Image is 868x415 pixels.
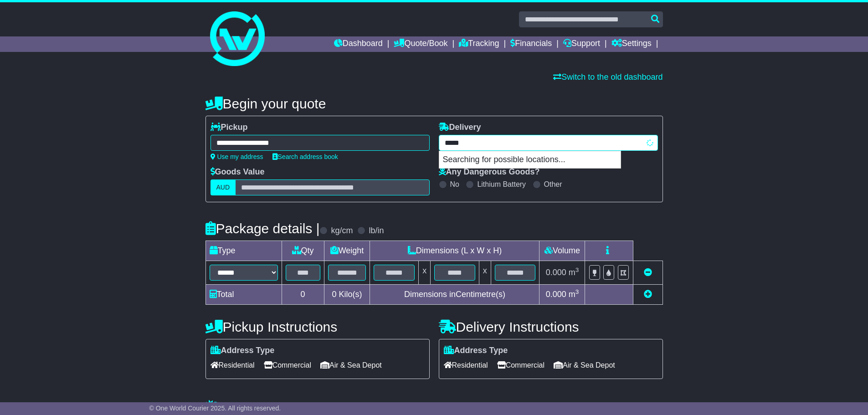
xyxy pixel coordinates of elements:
h4: Package details | [205,221,320,236]
a: Quote/Book [394,36,447,52]
td: Qty [282,241,324,261]
a: Support [563,36,600,52]
td: x [479,261,491,285]
label: No [450,180,459,189]
span: 0.000 [546,268,566,277]
span: Air & Sea Depot [320,358,382,372]
td: Total [205,285,282,305]
label: Address Type [211,346,275,356]
td: Dimensions in Centimetre(s) [370,285,539,305]
label: Other [544,180,562,189]
span: Residential [211,358,255,372]
td: Type [205,241,282,261]
typeahead: Please provide city [439,135,658,151]
a: Use my address [211,153,263,160]
label: Any Dangerous Goods? [439,167,540,177]
a: Financials [510,36,552,52]
span: 0.000 [546,290,566,299]
span: m [569,290,579,299]
span: Residential [444,358,488,372]
label: Pickup [211,123,248,133]
td: Weight [324,241,370,261]
h4: Warranty & Insurance [205,400,663,415]
label: Delivery [439,123,481,133]
span: Air & Sea Depot [554,358,615,372]
h4: Pickup Instructions [205,319,430,334]
td: Volume [539,241,585,261]
span: © One World Courier 2025. All rights reserved. [149,405,281,412]
a: Dashboard [334,36,383,52]
label: Lithium Battery [477,180,526,189]
label: kg/cm [331,226,353,236]
a: Add new item [644,290,652,299]
a: Tracking [459,36,499,52]
td: 0 [282,285,324,305]
td: Dimensions (L x W x H) [370,241,539,261]
span: 0 [332,290,336,299]
p: Searching for possible locations... [439,151,621,169]
h4: Begin your quote [205,96,663,111]
span: Commercial [264,358,311,372]
label: AUD [211,179,236,195]
label: lb/in [369,226,384,236]
td: Kilo(s) [324,285,370,305]
td: x [419,261,431,285]
a: Remove this item [644,268,652,277]
h4: Delivery Instructions [439,319,663,334]
a: Settings [611,36,652,52]
sup: 3 [575,266,579,273]
a: Switch to the old dashboard [553,72,663,82]
label: Address Type [444,346,508,356]
sup: 3 [575,288,579,295]
span: Commercial [497,358,544,372]
a: Search address book [272,153,338,160]
span: m [569,268,579,277]
label: Goods Value [211,167,265,177]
